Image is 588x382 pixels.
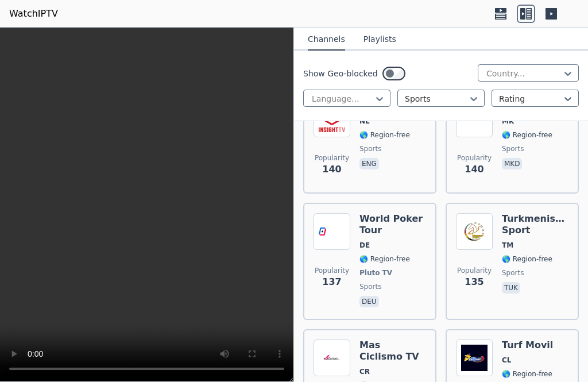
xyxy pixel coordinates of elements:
span: 135 [465,275,483,289]
span: NL [359,117,370,126]
span: Pluto TV [359,268,392,277]
h6: Mas Ciclismo TV [359,339,426,362]
p: eng [359,158,379,169]
p: mkd [502,158,522,169]
span: 137 [322,275,341,289]
span: Popularity [457,153,492,163]
span: sports [359,144,381,153]
span: 🌎 Region-free [359,254,410,264]
span: MK [502,117,514,126]
span: 🌎 Region-free [502,254,552,264]
button: Channels [308,29,345,51]
span: sports [359,282,381,291]
h6: Turf Movil [502,339,553,351]
p: tuk [502,282,520,294]
h6: Turkmenistan Sport [502,213,568,236]
span: 🌎 Region-free [359,130,410,140]
span: sports [502,268,524,277]
label: Show Geo-blocked [303,68,378,79]
span: 🌎 Region-free [502,130,552,140]
img: Turkmenistan Sport [456,213,493,250]
img: Mas Ciclismo TV [314,339,350,376]
span: 🌎 Region-free [502,369,552,379]
img: World Poker Tour [314,213,350,250]
span: Popularity [457,266,492,275]
span: TM [502,241,513,250]
a: WatchIPTV [9,7,58,21]
span: 140 [322,163,341,176]
span: DE [359,241,370,250]
img: Turf Movil [456,339,493,376]
span: sports [502,144,524,153]
span: Popularity [315,266,349,275]
h6: World Poker Tour [359,213,426,236]
p: deu [359,296,379,307]
span: 140 [465,163,483,176]
span: Popularity [315,153,349,163]
span: CL [502,356,511,365]
button: Playlists [363,29,396,51]
span: CR [359,367,370,376]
